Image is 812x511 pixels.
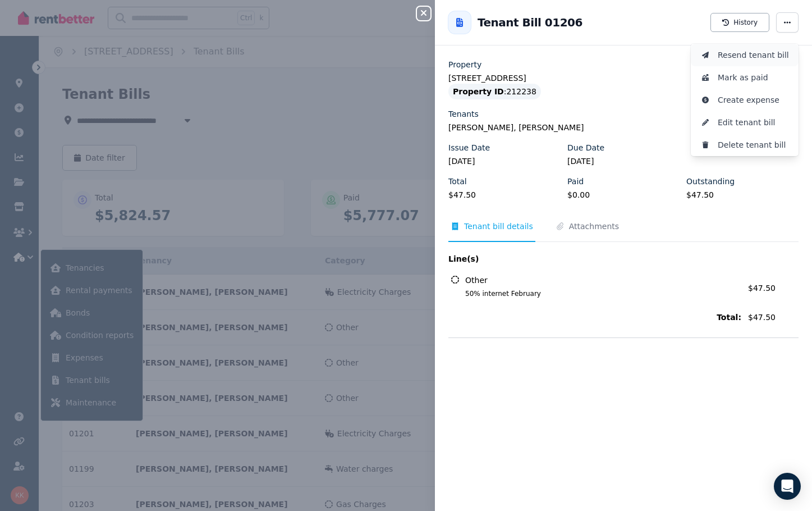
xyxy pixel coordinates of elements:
[448,312,741,323] span: Total:
[718,93,790,107] span: Create expense
[748,312,799,323] span: $47.50
[448,72,799,84] legend: [STREET_ADDRESS]
[567,142,604,153] label: Due Date
[686,176,735,187] label: Outstanding
[718,71,790,84] span: Mark as paid
[691,111,799,134] button: Edit tenant bill
[567,176,584,187] label: Paid
[452,289,741,298] span: 50% internet February
[448,189,561,200] legend: $47.50
[710,13,769,32] button: History
[465,275,488,286] span: Other
[718,48,790,62] span: Resend tenant bill
[748,284,776,293] span: $47.50
[448,221,799,242] nav: Tabs
[448,59,481,70] label: Property
[478,15,582,30] h2: Tenant Bill 01206
[691,89,799,111] button: Create expense
[567,156,680,167] legend: [DATE]
[718,116,790,129] span: Edit tenant bill
[448,176,467,187] label: Total
[448,142,490,153] label: Issue Date
[567,189,680,200] legend: $0.00
[691,44,799,66] button: Resend tenant bill
[448,84,541,99] div: : 212238
[448,253,741,264] span: Line(s)
[448,108,479,120] label: Tenants
[453,86,504,97] span: Property ID
[448,156,561,167] legend: [DATE]
[569,221,619,232] span: Attachments
[464,221,533,232] span: Tenant bill details
[686,189,799,200] legend: $47.50
[774,473,801,500] div: Open Intercom Messenger
[691,66,799,89] button: Mark as paid
[448,122,799,133] legend: [PERSON_NAME], [PERSON_NAME]
[718,138,790,152] span: Delete tenant bill
[691,134,799,156] button: Delete tenant bill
